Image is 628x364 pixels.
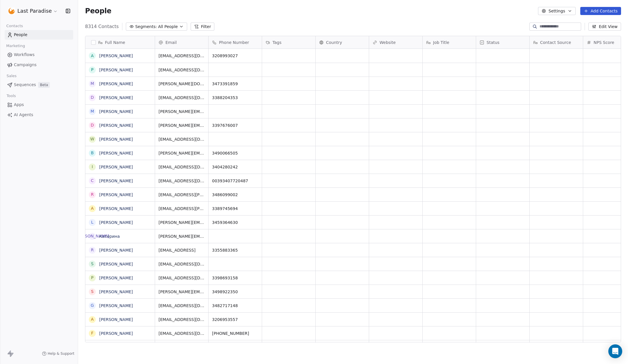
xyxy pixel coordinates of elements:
[540,40,571,45] span: Contact Source
[91,81,94,87] div: M
[369,36,422,49] div: Website
[99,109,133,114] a: [PERSON_NAME]
[75,233,109,239] div: [PERSON_NAME]
[158,24,178,30] span: All People
[99,179,133,183] a: [PERSON_NAME]
[588,23,621,31] button: Edit View
[212,289,258,295] span: 3498922350
[212,122,258,128] span: 3397676007
[99,331,133,336] a: [PERSON_NAME]
[91,53,94,59] div: A
[91,302,94,309] div: G
[212,192,258,198] span: 3486099002
[99,137,133,142] a: [PERSON_NAME]
[159,95,205,101] span: [EMAIL_ADDRESS][DOMAIN_NAME]
[380,40,396,45] span: Website
[212,178,258,184] span: 00393407720487
[99,317,133,322] a: [PERSON_NAME]
[4,72,19,80] span: Sales
[17,7,52,15] span: Last Paradise
[14,82,36,88] span: Sequences
[99,81,133,86] a: [PERSON_NAME]
[99,206,133,211] a: [PERSON_NAME]
[91,247,94,253] div: R
[5,100,73,109] a: Apps
[580,7,621,15] button: Add Contacts
[135,24,157,30] span: Segments:
[91,108,94,114] div: M
[91,330,93,336] div: F
[99,165,133,169] a: [PERSON_NAME]
[90,136,94,142] div: W
[91,150,94,156] div: B
[272,40,281,45] span: Tags
[5,80,73,90] a: SequencesBeta
[316,36,369,49] div: Country
[91,122,94,128] div: D
[530,36,583,49] div: Contact Source
[191,23,215,31] button: Filter
[14,52,35,58] span: Workflows
[99,68,133,72] a: [PERSON_NAME]
[99,192,133,197] a: [PERSON_NAME]
[326,40,342,45] span: Country
[159,122,205,128] span: [PERSON_NAME][EMAIL_ADDRESS][DOMAIN_NAME]
[38,82,50,88] span: Beta
[42,351,74,356] a: Help & Support
[14,32,27,38] span: People
[85,49,155,343] div: grid
[159,261,205,267] span: [EMAIL_ADDRESS][DOMAIN_NAME]
[99,220,133,225] a: [PERSON_NAME]
[99,276,133,280] a: [PERSON_NAME]
[91,205,94,211] div: A
[5,30,73,40] a: People
[91,316,94,322] div: A
[99,262,133,266] a: [PERSON_NAME]
[476,36,529,49] div: Status
[5,60,73,70] a: Campaigns
[212,220,258,225] span: 3459364630
[212,247,258,253] span: 3355883365
[209,36,262,49] div: Phone Number
[91,289,94,295] div: S
[159,317,205,322] span: [EMAIL_ADDRESS][DOMAIN_NAME]
[159,303,205,309] span: [EMAIL_ADDRESS][DOMAIN_NAME]
[433,40,449,45] span: Job Title
[4,42,27,50] span: Marketing
[5,110,73,120] a: AI Agents
[212,95,258,101] span: 3388204353
[212,164,258,170] span: 3404280242
[212,206,258,211] span: 3389745694
[4,92,18,100] span: Tools
[99,248,133,252] a: [PERSON_NAME]
[159,136,205,142] span: [EMAIL_ADDRESS][DOMAIN_NAME]
[4,22,25,30] span: Contacts
[99,53,133,58] a: [PERSON_NAME]
[155,36,208,49] div: Email
[212,330,258,336] span: [PHONE_NUMBER]
[99,234,120,239] a: Катерина
[99,289,133,294] a: [PERSON_NAME]
[91,261,94,267] div: S
[159,81,205,87] span: [PERSON_NAME][DOMAIN_NAME][EMAIL_ADDRESS][PERSON_NAME][DOMAIN_NAME]
[91,275,93,281] div: P
[48,351,74,356] span: Help & Support
[8,8,15,14] img: lastparadise-pittogramma.jpg
[594,40,614,45] span: NPS Score
[99,95,133,100] a: [PERSON_NAME]
[85,7,111,15] span: People
[7,6,59,16] button: Last Paradise
[212,303,258,309] span: 3482717148
[212,150,258,156] span: 3490066505
[262,36,315,49] div: Tags
[92,164,93,170] div: I
[159,109,205,114] span: [PERSON_NAME][EMAIL_ADDRESS][DOMAIN_NAME]
[159,192,205,198] span: [EMAIL_ADDRESS][PERSON_NAME][DOMAIN_NAME]
[159,53,205,59] span: [EMAIL_ADDRESS][DOMAIN_NAME]
[91,192,94,198] div: r
[212,81,258,87] span: 3473391859
[212,317,258,322] span: 3206953557
[91,178,94,184] div: C
[14,102,24,108] span: Apps
[91,94,94,101] div: D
